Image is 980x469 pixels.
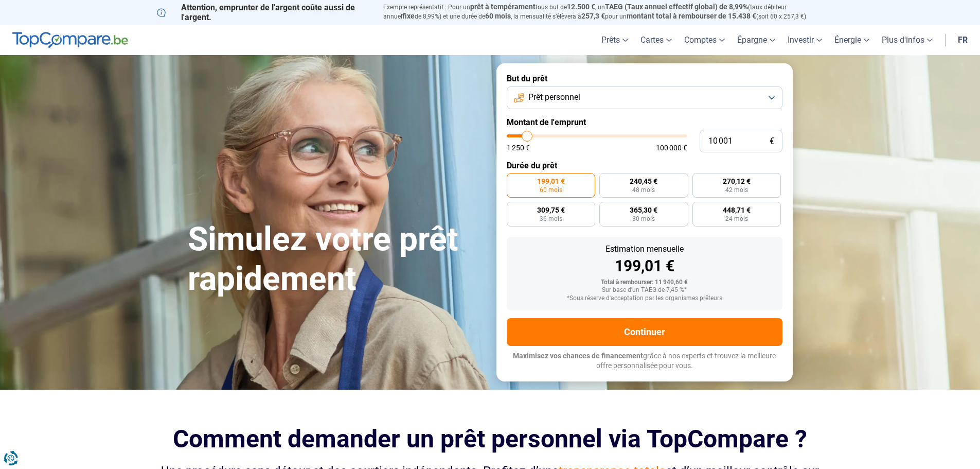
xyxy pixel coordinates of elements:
[485,12,511,20] span: 60 mois
[507,117,782,127] label: Montant de l'emprunt
[876,25,939,55] a: Plus d'infos
[188,220,484,299] h1: Simulez votre prêt rapidement
[630,206,657,214] span: 365,30 €
[678,25,731,55] a: Comptes
[595,25,634,55] a: Prêts
[507,86,782,109] button: Prêt personnel
[515,245,774,253] div: Estimation mensuelle
[528,92,580,103] span: Prêt personnel
[731,25,781,55] a: Épargne
[781,25,828,55] a: Investir
[507,351,782,371] p: grâce à nos experts et trouvez la meilleure offre personnalisée pour vous.
[470,3,536,11] span: prêt à tempérament
[507,74,782,83] label: But du prêt
[507,144,530,151] span: 1 250 €
[157,3,371,22] p: Attention, emprunter de l'argent coûte aussi de l'argent.
[723,178,751,185] span: 270,12 €
[537,178,565,185] span: 199,01 €
[507,161,782,170] label: Durée du prêt
[770,137,774,146] span: €
[383,3,824,21] p: Exemple représentatif : Pour un tous but de , un (taux débiteur annuel de 8,99%) et une durée de ...
[515,287,774,294] div: Sur base d'un TAEG de 7,45 %*
[725,216,748,222] span: 24 mois
[656,144,687,151] span: 100 000 €
[632,216,655,222] span: 30 mois
[723,206,751,214] span: 448,71 €
[725,187,748,193] span: 42 mois
[627,12,756,20] span: montant total à rembourser de 15.438 €
[515,258,774,274] div: 199,01 €
[632,187,655,193] span: 48 mois
[634,25,678,55] a: Cartes
[513,352,643,360] span: Maximisez vos chances de financement
[540,216,562,222] span: 36 mois
[402,12,415,20] span: fixe
[828,25,876,55] a: Énergie
[157,425,824,453] h2: Comment demander un prêt personnel via TopCompare ?
[540,187,562,193] span: 60 mois
[605,3,748,11] span: TAEG (Taux annuel effectif global) de 8,99%
[12,32,128,48] img: TopCompare
[515,295,774,302] div: *Sous réserve d'acceptation par les organismes prêteurs
[567,3,595,11] span: 12.500 €
[507,318,782,346] button: Continuer
[630,178,657,185] span: 240,45 €
[952,25,974,55] a: fr
[515,279,774,286] div: Total à rembourser: 11 940,60 €
[581,12,605,20] span: 257,3 €
[537,206,565,214] span: 309,75 €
